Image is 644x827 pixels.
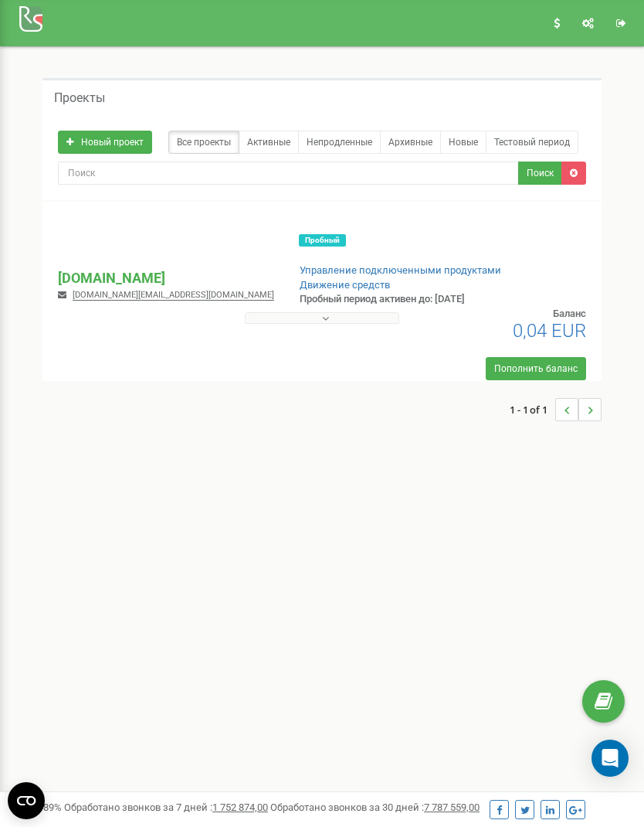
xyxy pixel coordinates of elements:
a: Тестовый период [486,131,578,154]
a: Архивные [380,131,441,154]
input: Поиск [58,162,519,185]
span: Пробный [299,234,346,247]
img: Ringostat Logo [19,6,42,32]
u: 1 752 874,00 [212,801,268,813]
a: Все проекты [168,131,239,154]
button: Поиск [518,162,562,185]
span: Обработано звонков за 7 дней : [64,801,268,813]
h5: Проекты [54,91,105,105]
div: Open Intercom Messenger [591,740,629,777]
a: Новый проект [58,131,152,154]
u: 7 787 559,00 [424,801,480,813]
span: 0,04 EUR [513,320,586,342]
p: Пробный период активен до: [DATE] [300,292,501,307]
a: Непродленные [298,131,381,154]
span: 1 - 1 of 1 [510,398,555,421]
a: Управление подключенными продуктами [300,264,501,276]
nav: ... [510,383,602,437]
a: Пополнить баланс [486,357,586,380]
span: Обработано звонков за 30 дней : [270,801,480,813]
a: Новые [440,131,486,154]
p: [DOMAIN_NAME] [58,268,274,288]
button: Open CMP widget [8,782,45,819]
a: Движение средств [300,279,390,291]
a: Активные [239,131,299,154]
